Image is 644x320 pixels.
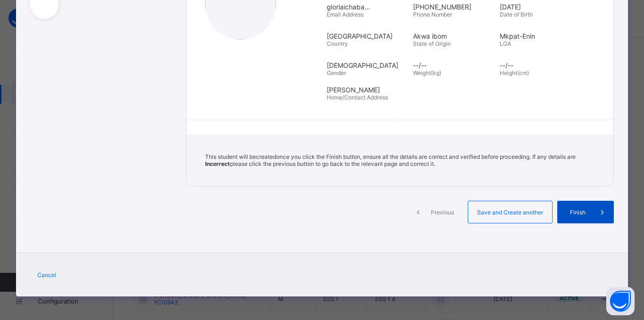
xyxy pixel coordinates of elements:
span: Phone Number [413,11,452,18]
span: This student will be created once you click the Finish button, ensure all the details are correct... [205,153,576,167]
span: gloriaichaba... [327,3,408,11]
span: [GEOGRAPHIC_DATA] [327,32,408,40]
span: Previous [429,209,455,216]
span: --/-- [413,61,495,69]
span: Home/Contact Address [327,94,388,101]
span: [PHONE_NUMBER] [413,3,495,11]
span: Save and Create another [475,209,545,216]
span: State of Origin [413,40,451,47]
span: LGA [500,40,511,47]
span: --/-- [500,61,581,69]
span: [DATE] [500,3,581,11]
span: Country [327,40,348,47]
span: Date of Birth [500,11,533,18]
span: Mkpat-Enin [500,32,581,40]
span: Cancel [37,271,56,279]
b: Incorrect [205,160,230,167]
span: Weight(kg) [413,69,441,76]
span: Finish [564,209,591,216]
span: Akwa ibom [413,32,495,40]
span: [PERSON_NAME] [327,86,599,94]
span: Gender [327,69,346,76]
span: Height(cm) [500,69,529,76]
span: Email Address [327,11,363,18]
button: Open asap [606,287,635,315]
span: [DEMOGRAPHIC_DATA] [327,61,408,69]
